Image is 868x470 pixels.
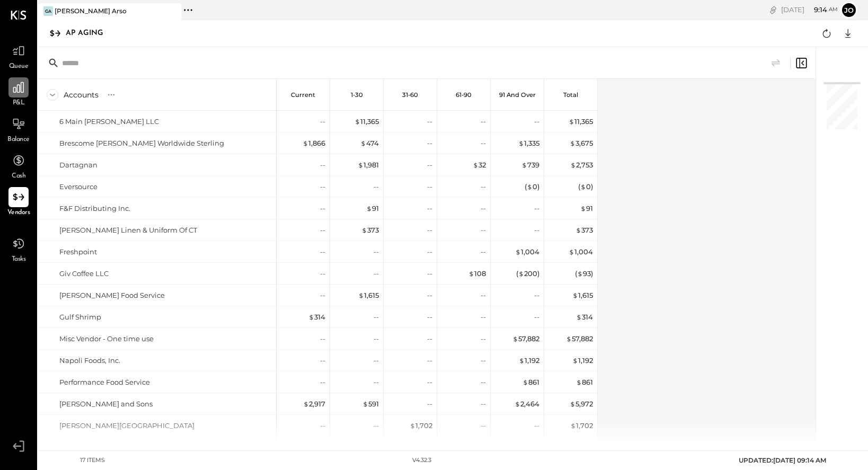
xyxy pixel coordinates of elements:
span: Balance [7,135,30,145]
div: -- [374,269,379,279]
div: -- [481,312,486,322]
div: -- [481,399,486,409]
div: Giv Coffee LLC [59,269,109,279]
div: 11,365 [355,117,379,127]
span: $ [569,247,574,256]
span: $ [570,161,576,169]
span: $ [575,226,581,234]
div: 1,615 [572,290,593,300]
div: -- [481,182,486,192]
div: [DATE] [781,5,838,15]
div: 314 [576,312,593,322]
div: 1,981 [358,160,379,170]
a: Cash [1,150,37,181]
span: Tasks [12,255,26,264]
div: -- [534,225,539,235]
a: P&L [1,77,37,108]
div: -- [374,247,379,257]
div: -- [481,247,486,257]
div: -- [427,356,432,366]
div: 108 [468,269,486,279]
div: -- [427,269,432,279]
span: $ [303,400,309,408]
div: AP Aging [66,25,114,42]
div: F&F Distributing Inc. [59,203,130,214]
span: $ [570,139,575,147]
div: -- [481,377,486,387]
div: -- [427,290,432,300]
div: [PERSON_NAME] Linen & Uniform Of CT [59,225,197,235]
div: -- [427,312,432,322]
div: -- [320,421,325,431]
div: -- [320,334,325,344]
div: -- [481,356,486,366]
span: $ [308,313,314,321]
div: -- [320,117,325,127]
span: $ [570,421,576,430]
div: 1,192 [572,356,593,366]
div: 474 [360,138,379,148]
p: Current [291,91,315,99]
div: [PERSON_NAME][GEOGRAPHIC_DATA] [59,421,194,431]
div: -- [481,138,486,148]
span: $ [570,400,575,408]
div: 1,004 [569,247,593,257]
div: -- [320,160,325,170]
div: 6 Main [PERSON_NAME] LLC [59,117,159,127]
div: ( 0 ) [525,182,539,192]
p: 1-30 [351,91,363,99]
div: -- [481,421,486,431]
div: -- [374,377,379,387]
span: $ [355,117,360,126]
div: 91 [366,203,379,214]
div: Dartagnan [59,160,98,170]
div: 3,675 [570,138,593,148]
div: -- [534,442,539,453]
p: Total [563,91,578,99]
div: Brescome [PERSON_NAME] Worldwide Sterling [59,138,224,148]
div: 11,365 [569,117,593,127]
span: $ [580,182,586,191]
div: Napoli Foods, Inc. [59,356,120,366]
span: $ [366,204,372,212]
div: ( 0 ) [578,182,593,192]
p: 91 and Over [499,91,536,99]
button: jo [840,2,857,19]
div: [PERSON_NAME] Arso [55,6,127,15]
div: ( 200 ) [516,269,539,279]
div: -- [320,247,325,257]
div: 373 [361,225,379,235]
div: -- [427,117,432,127]
span: $ [566,334,572,343]
div: 373 [575,225,593,235]
div: -- [320,356,325,366]
span: $ [569,117,574,126]
span: $ [360,139,366,147]
span: $ [572,291,578,299]
div: -- [427,203,432,214]
span: $ [527,182,533,191]
a: Vendors [1,187,37,218]
div: -- [320,290,325,300]
div: 1,866 [303,138,325,148]
div: 1,144 [357,442,379,453]
div: 57,882 [566,334,593,344]
div: -- [320,182,325,192]
div: -- [374,312,379,322]
div: Winebow [59,442,93,453]
div: -- [481,442,486,453]
div: Freshpoint [59,247,97,257]
div: -- [427,182,432,192]
div: -- [534,290,539,300]
span: $ [576,313,582,321]
span: $ [521,161,527,169]
div: [PERSON_NAME] Food Service [59,290,165,300]
div: -- [481,225,486,235]
span: $ [519,356,525,365]
div: Accounts [64,90,99,100]
span: $ [361,226,367,234]
a: Balance [1,114,37,145]
div: 32 [473,160,486,170]
span: Queue [9,62,29,72]
div: -- [481,290,486,300]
